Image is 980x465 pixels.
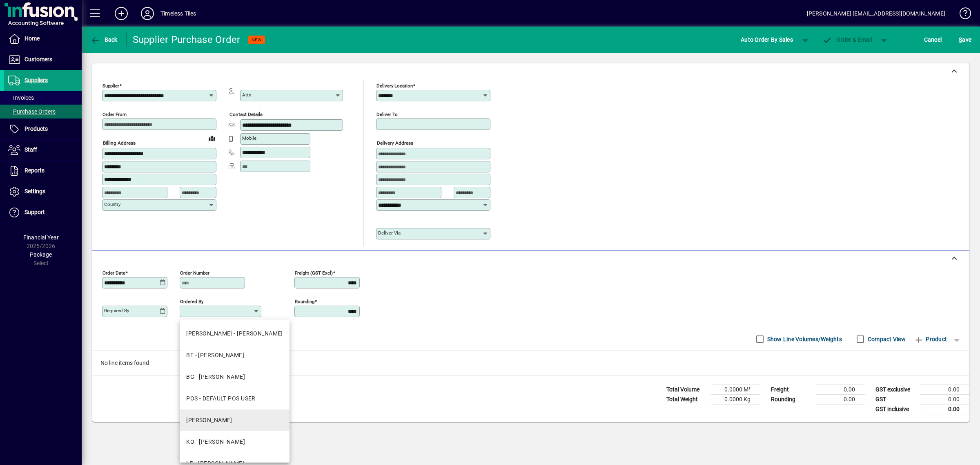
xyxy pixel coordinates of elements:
mat-label: Ordered by [180,298,203,304]
mat-label: Freight (GST excl) [295,270,333,275]
td: 0.0000 M³ [711,385,760,394]
a: Purchase Orders [4,105,82,118]
td: 0.00 [920,394,969,404]
td: Total Weight [662,394,711,404]
span: Back [90,36,118,43]
mat-label: Deliver To [376,112,398,117]
a: View on map [205,132,218,145]
a: Support [4,202,82,223]
span: Customers [24,56,52,63]
div: KO - [PERSON_NAME] [186,438,245,446]
button: Add [108,6,134,21]
mat-label: Order number [180,270,209,275]
span: NEW [252,37,262,42]
span: Suppliers [24,77,48,83]
mat-label: Mobile [242,135,256,141]
a: Products [4,119,82,139]
td: Freight [767,385,816,394]
td: 0.0000 Kg [711,394,760,404]
mat-option: KO - KAREN O'NEILL [180,431,290,453]
label: Compact View [866,335,906,343]
span: Order & Email [822,36,872,43]
mat-label: Country [104,201,120,207]
app-page-header-button: Back [82,32,127,47]
div: Supplier Purchase Order [133,33,241,46]
button: Profile [134,6,160,21]
td: GST exclusive [871,385,920,394]
mat-option: BG - BLAIZE GERRAND [180,366,290,388]
button: Auto Order By Sales [737,32,797,47]
span: Auto Order By Sales [741,33,793,46]
a: Staff [4,140,82,160]
button: Cancel [922,32,944,47]
div: Timeless Tiles [160,7,196,20]
span: Reports [24,167,45,174]
mat-label: Rounding [295,298,314,304]
span: Product [914,333,947,346]
td: 0.00 [816,385,865,394]
mat-label: Attn [242,92,251,98]
div: POS - DEFAULT POS USER [186,394,256,403]
a: Reports [4,161,82,181]
a: Settings [4,181,82,202]
mat-label: Order from [102,112,127,117]
td: 0.00 [920,385,969,394]
button: Order & Email [818,32,876,47]
mat-option: POS - DEFAULT POS USER [180,388,290,409]
mat-option: EJ - ELISE JOHNSTON [180,409,290,431]
span: Cancel [924,33,942,46]
div: [PERSON_NAME] - [PERSON_NAME] [186,329,283,338]
mat-label: Supplier [102,83,119,89]
span: Settings [24,188,45,194]
span: Staff [24,146,37,153]
span: Products [24,125,48,132]
a: Invoices [4,91,82,105]
div: No line items found [92,351,969,376]
mat-label: Deliver via [378,230,401,236]
a: Knowledge Base [953,2,970,28]
label: Show Line Volumes/Weights [766,335,842,343]
div: [PERSON_NAME] [186,416,232,425]
mat-label: Required by [104,308,129,313]
mat-label: Delivery Location [376,83,413,89]
a: Home [4,29,82,49]
a: Customers [4,49,82,70]
td: Total Volume [662,385,711,394]
span: Support [24,209,45,215]
span: Home [24,35,40,42]
div: [PERSON_NAME] [EMAIL_ADDRESS][DOMAIN_NAME] [807,7,945,20]
button: Save [957,32,973,47]
button: Product [910,332,951,347]
span: Purchase Orders [8,108,56,115]
td: Rounding [767,394,816,404]
span: Package [30,251,52,258]
div: BE - [PERSON_NAME] [186,351,244,360]
span: Financial Year [23,234,59,241]
td: GST inclusive [871,404,920,414]
button: Back [88,32,120,47]
mat-label: Order date [102,270,125,275]
td: GST [871,394,920,404]
mat-option: BJ - BARRY JOHNSTON [180,323,290,344]
span: Invoices [8,94,34,101]
td: 0.00 [920,404,969,414]
td: 0.00 [816,394,865,404]
div: BG - [PERSON_NAME] [186,373,245,381]
span: S [959,36,962,43]
mat-option: BE - BEN JOHNSTON [180,344,290,366]
span: ave [959,33,971,46]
